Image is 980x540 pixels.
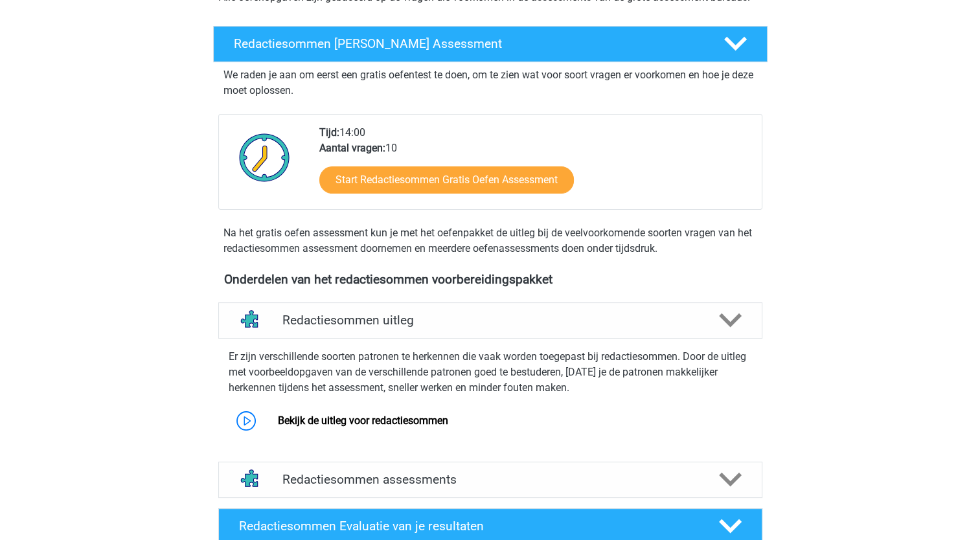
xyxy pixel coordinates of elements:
b: Tijd: [319,126,339,139]
a: uitleg Redactiesommen uitleg [213,302,768,339]
h4: Onderdelen van het redactiesommen voorbereidingspakket [224,272,757,287]
div: 14:00 10 [310,125,761,209]
h4: Redactiesommen assessments [282,472,698,487]
a: Redactiesommen [PERSON_NAME] Assessment [208,26,773,62]
a: Bekijk de uitleg voor redactiesommen [278,414,448,427]
b: Aantal vragen: [319,142,385,154]
h4: Redactiesommen Evaluatie van je resultaten [239,519,698,534]
h4: Redactiesommen uitleg [282,313,698,328]
img: Klok [232,125,297,190]
a: Start Redactiesommen Gratis Oefen Assessment [319,166,574,194]
h4: Redactiesommen [PERSON_NAME] Assessment [234,36,703,51]
a: assessments Redactiesommen assessments [213,462,768,498]
img: redactiesommen assessments [234,463,268,496]
div: Na het gratis oefen assessment kun je met het oefenpakket de uitleg bij de veelvoorkomende soorte... [218,225,762,256]
p: Er zijn verschillende soorten patronen te herkennen die vaak worden toegepast bij redactiesommen.... [229,349,752,396]
img: redactiesommen uitleg [234,304,268,337]
p: We raden je aan om eerst een gratis oefentest te doen, om te zien wat voor soort vragen er voorko... [223,67,757,98]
